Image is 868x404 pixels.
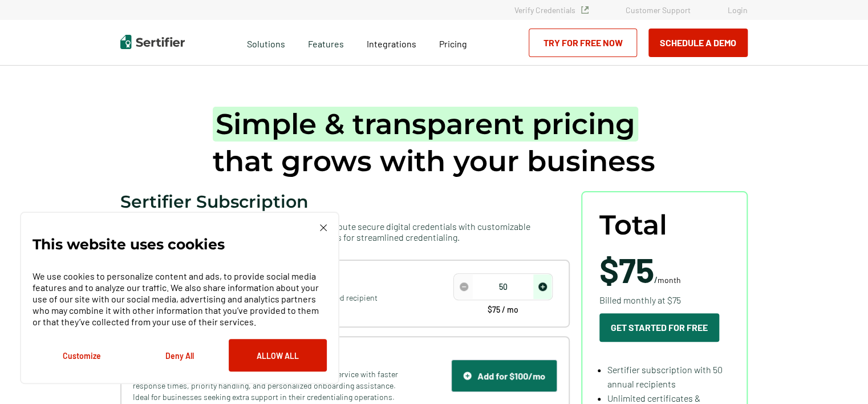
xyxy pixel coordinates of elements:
span: Integrations [367,38,416,49]
img: Cookie Popup Close [320,224,327,231]
a: Try for Free Now [529,29,637,57]
span: month [658,275,681,285]
img: Increase Icon [538,282,547,291]
h1: that grows with your business [213,106,655,180]
a: Integrations [367,35,416,50]
span: Sertifier subscription with 50 annual recipients [607,364,723,389]
div: Add for $100/mo [463,370,545,381]
span: Access Sertifier’s platform to create, manage, and distribute secure digital credentials with cus... [120,221,570,243]
span: The Advanced Support Add-on offers enhanced customer service with faster response times, priority... [133,369,401,403]
span: Billed monthly at $75 [599,293,681,307]
span: decrease number [455,274,473,299]
p: We use cookies to personalize content and ads, to provide social media features and to analyze ou... [33,270,327,328]
a: Customer Support [626,5,691,15]
button: Get Started For Free [599,313,719,342]
span: / [599,252,681,286]
span: Sertifier Subscription [120,191,309,212]
span: $75 [599,249,654,290]
img: Sertifier | Digital Credentialing Platform [120,35,185,49]
p: This website uses cookies [33,239,225,250]
span: Simple & transparent pricing [213,107,638,142]
a: Login [728,5,748,15]
button: Deny All [131,339,229,371]
span: increase number [533,274,551,299]
img: Decrease Icon [460,282,468,291]
span: Pricing [439,38,467,49]
span: Total [599,209,667,241]
span: Features [308,35,344,50]
span: $75 / mo [488,306,518,314]
a: Pricing [439,35,467,50]
span: Solutions [247,35,285,50]
img: Support Icon [463,371,472,380]
a: Verify Credentials [514,5,589,15]
button: Allow All [229,339,327,371]
button: Support IconAdd for $100/mo [451,359,557,392]
img: Verified [581,6,589,14]
button: Customize [33,339,131,371]
button: Schedule a Demo [648,29,748,57]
